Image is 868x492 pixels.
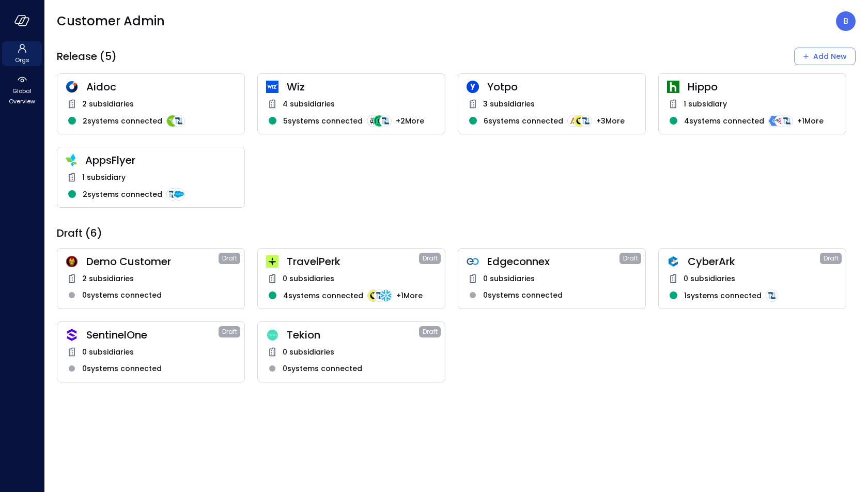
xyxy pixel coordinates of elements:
div: Add New [813,50,847,63]
span: 2 subsidiaries [82,273,134,284]
span: 0 subsidiaries [684,273,735,284]
img: integration-logo [768,115,781,127]
span: 4 subsidiaries [283,98,335,110]
span: Release (5) [57,50,117,63]
img: rosehlgmm5jjurozkspi [467,81,479,93]
span: CyberArk [688,255,820,268]
span: 0 systems connected [82,363,162,374]
span: Yotpo [487,80,637,94]
span: 0 systems connected [483,289,563,301]
span: Draft [222,253,237,264]
img: scnakozdowacoarmaydw [66,255,78,268]
img: a5he5ildahzqx8n3jb8t [667,255,679,268]
span: 3 subsidiaries [483,98,535,110]
span: 2 systems connected [83,115,162,127]
div: Orgs [2,41,42,66]
span: 1 subsidiary [82,172,126,183]
div: Global Overview [2,72,42,107]
span: Global Overview [6,86,38,106]
img: integration-logo [774,115,787,127]
img: ynjrjpaiymlkbkxtflmu [667,81,679,93]
img: dweq851rzgflucm4u1c8 [266,329,278,341]
img: integration-logo [781,115,793,127]
img: hddnet8eoxqedtuhlo6i [66,81,78,93]
img: integration-logo [567,115,580,127]
span: Draft [824,253,839,264]
button: Add New [794,48,856,65]
span: 2 subsidiaries [82,98,134,110]
span: Wiz [287,80,437,94]
span: 0 subsidiaries [283,273,334,284]
img: gkfkl11jtdpupy4uruhy [467,255,479,268]
span: 0 subsidiaries [283,346,334,358]
img: integration-logo [380,289,392,302]
img: integration-logo [580,115,592,127]
span: + 1 More [797,115,824,127]
img: integration-logo [166,188,179,201]
img: zbmm8o9awxf8yv3ehdzf [66,154,77,166]
span: AppsFlyer [85,153,236,167]
span: 4 systems connected [283,290,363,301]
img: euz2wel6fvrjeyhjwgr9 [266,255,278,268]
span: Draft [423,253,438,264]
img: oujisyhxiqy1h0xilnqx [66,329,78,341]
span: Draft [222,327,237,337]
span: 2 systems connected [83,189,162,200]
img: integration-logo [379,115,392,127]
p: B [843,15,848,27]
span: Aidoc [86,80,236,94]
span: 5 systems connected [283,115,363,127]
span: + 1 More [396,290,423,301]
span: 4 systems connected [684,115,764,127]
span: Edgeconnex [487,255,619,268]
span: + 2 More [396,115,424,127]
span: 6 systems connected [484,115,563,127]
span: 0 systems connected [283,363,362,374]
div: Add New Organization [794,48,856,65]
span: Hippo [688,80,838,94]
span: SentinelOne [86,328,219,342]
span: Orgs [15,55,29,65]
span: 0 subsidiaries [483,273,535,284]
span: Tekion [287,328,419,342]
img: integration-logo [766,289,778,302]
span: Draft [423,327,438,337]
span: 0 subsidiaries [82,346,134,358]
span: Customer Admin [57,13,165,29]
img: integration-logo [367,115,379,127]
img: integration-logo [166,115,179,127]
span: Draft (6) [57,226,102,240]
img: integration-logo [374,289,386,302]
img: integration-logo [173,115,185,127]
span: TravelPerk [287,255,419,268]
span: + 3 More [596,115,625,127]
span: 0 systems connected [82,289,162,301]
span: Demo Customer [86,255,219,268]
span: 1 subsidiary [684,98,727,110]
span: 1 systems connected [684,290,762,301]
img: integration-logo [373,115,385,127]
img: integration-logo [574,115,586,127]
img: cfcvbyzhwvtbhao628kj [266,81,278,93]
img: integration-logo [367,289,380,302]
img: integration-logo [173,188,185,201]
div: Boaz [836,11,856,31]
span: Draft [623,253,638,264]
